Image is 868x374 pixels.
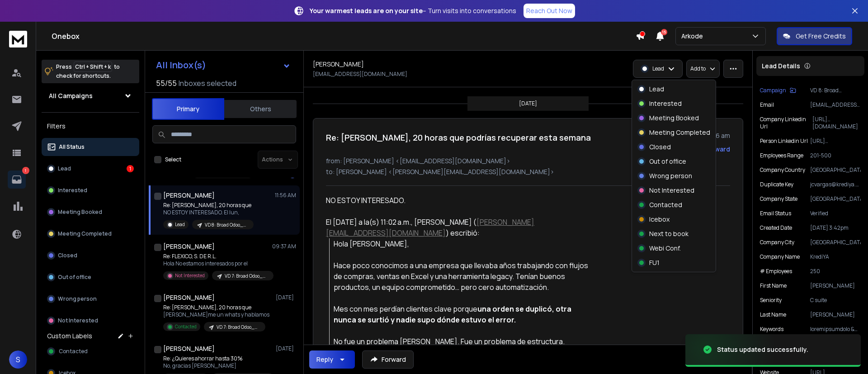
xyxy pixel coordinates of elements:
[760,87,786,94] p: Campaign
[47,331,92,341] h3: Custom Labels
[760,239,794,246] p: Company City
[163,209,254,216] p: NO ESTOY INTERESADO. El lun,
[163,202,254,209] p: Re: [PERSON_NAME], 20 horas que
[326,217,590,238] div: El [DATE] a la(s) 11:02 a.m., [PERSON_NAME] ( ) escribió:
[163,253,272,260] p: Re: FLEXICO, S. DE R.L.
[760,210,791,217] p: Email Status
[276,345,296,352] p: [DATE]
[42,120,139,133] h3: Filters
[58,208,102,216] p: Meeting Booked
[326,167,730,176] p: to: [PERSON_NAME] <[PERSON_NAME][EMAIL_ADDRESS][DOMAIN_NAME]>
[334,238,590,249] div: Hola [PERSON_NAME],
[810,326,861,333] p: loremipsumdolo & sitametcon, adipisc elitseddoeiusm, temporincidi utlaboreet, doloremagnaal enima...
[681,32,707,41] p: Arkode
[690,65,706,72] p: Add to
[224,99,297,119] button: Others
[760,195,797,203] p: Company State
[760,326,783,333] p: Keywords
[156,61,206,70] h1: All Inbox(s)
[205,222,248,228] p: VD 8: Broad Odoo_Campaign - ARKOD
[326,131,591,144] h1: Re: [PERSON_NAME], 20 horas que podrías recuperar esta semana
[156,78,177,89] span: 55 / 55
[9,31,27,47] img: logo
[810,87,861,94] p: VD 8: Broad Odoo_Campaign - ARKOD
[661,29,667,35] span: 15
[58,317,98,324] p: Not Interested
[760,152,803,159] p: Employees Range
[272,243,296,250] p: 09:37 AM
[810,224,861,232] p: [DATE] 3:42pm
[810,253,861,260] p: KrediYA
[163,311,269,318] p: [PERSON_NAME]me un whats y hablamos
[74,62,112,72] span: Ctrl + Shift + k
[810,181,861,188] p: jcvargas@krediya.com.pa-[PERSON_NAME]
[127,165,134,172] div: 1
[163,191,215,200] h1: [PERSON_NAME]
[810,137,861,145] p: [URL][DOMAIN_NAME][PERSON_NAME]
[810,239,861,246] p: [GEOGRAPHIC_DATA]
[649,186,694,195] p: Not Interested
[52,31,636,42] h1: Onebox
[326,156,730,166] p: from: [PERSON_NAME] <[EMAIL_ADDRESS][DOMAIN_NAME]>
[163,260,272,267] p: Hola No estamos interesados por el
[649,157,686,166] p: Out of office
[58,187,87,194] p: Interested
[313,60,364,69] h1: [PERSON_NAME]
[316,355,333,364] div: Reply
[810,152,861,159] p: 201-500
[22,167,29,174] p: 1
[649,142,671,151] p: Closed
[652,65,664,72] p: Lead
[649,99,682,108] p: Interested
[760,268,792,275] p: # Employees
[225,273,268,279] p: VD 7: Broad Odoo_Campaign - ARKOD
[760,101,774,109] p: Email
[163,362,272,369] p: No, gracias [PERSON_NAME]
[649,244,681,253] p: Webi Conf.
[217,324,260,331] p: VD 7: Broad Odoo_Campaign - ARKOD
[760,253,800,260] p: Company Name
[163,293,215,302] h1: [PERSON_NAME]
[519,100,537,107] p: [DATE]
[49,91,93,100] h1: All Campaigns
[58,230,112,237] p: Meeting Completed
[179,78,236,89] h3: Inboxes selected
[810,166,861,174] p: [GEOGRAPHIC_DATA]
[810,101,861,109] p: [EMAIL_ADDRESS][DOMAIN_NAME]
[334,260,590,293] div: Hace poco conocimos a una empresa que llevaba años trabajando con flujos de compras, ventas en Ex...
[165,156,181,163] label: Select
[760,297,782,304] p: Seniority
[760,311,786,318] p: Last Name
[152,98,224,120] button: Primary
[812,116,861,130] p: [URL][DOMAIN_NAME]
[326,195,590,206] div: NO ESTOY INTERESADO.
[649,200,682,209] p: Contacted
[649,258,660,267] p: FU1
[276,294,296,301] p: [DATE]
[59,348,88,355] span: Contacted
[810,195,861,203] p: [GEOGRAPHIC_DATA]
[313,71,407,78] p: [EMAIL_ADDRESS][DOMAIN_NAME]
[334,303,590,325] div: Mes con mes perdían clientes clave porque
[760,224,792,232] p: Created Date
[163,344,215,353] h1: [PERSON_NAME]
[163,242,215,251] h1: [PERSON_NAME]
[175,272,205,279] p: Not Interested
[649,114,699,123] p: Meeting Booked
[175,221,185,228] p: Lead
[334,336,590,347] div: No fue un problema [PERSON_NAME]. Fue un problema de estructura.
[649,171,692,180] p: Wrong person
[58,252,77,259] p: Closed
[760,282,787,289] p: First Name
[275,192,296,199] p: 11:56 AM
[310,6,516,15] p: – Turn visits into conversations
[762,62,800,71] p: Lead Details
[796,32,846,41] p: Get Free Credits
[649,128,710,137] p: Meeting Completed
[649,85,664,94] p: Lead
[310,6,423,15] strong: Your warmest leads are on your site
[760,116,812,130] p: Company Linkedin Url
[810,297,861,304] p: C suite
[175,323,197,330] p: Contacted
[58,165,71,172] p: Lead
